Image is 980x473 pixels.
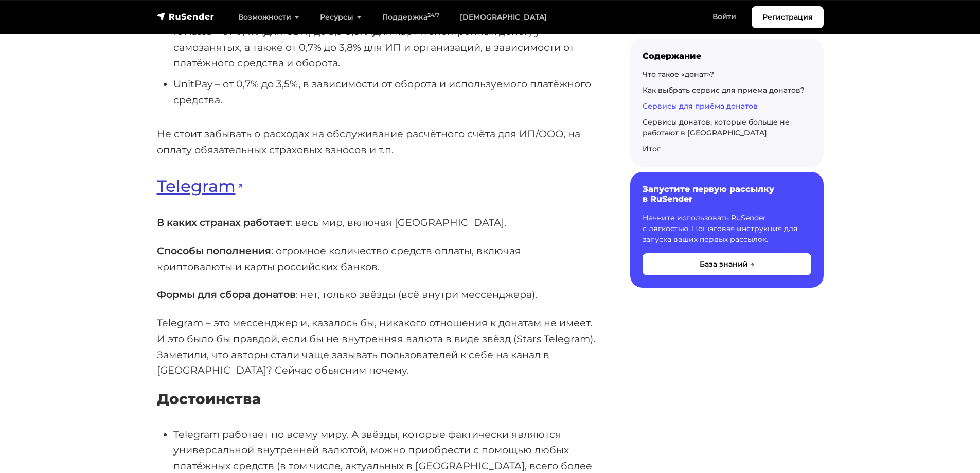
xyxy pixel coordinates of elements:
a: Войти [702,6,746,27]
a: Поддержка24/7 [372,7,450,28]
p: : весь мир, включая [GEOGRAPHIC_DATA]. [157,215,597,231]
li: UnitPay – от 0,7% до 3,5%, в зависимости от оборота и используемого платёжного средства. [173,76,597,108]
p: Не стоит забывать о расходах на обслуживание расчётного счёта для ИП/ООО, на оплату обязательных ... [157,126,597,157]
a: Что такое «донат»? [643,69,714,79]
h6: Запустите первую рассылку в RuSender [643,184,811,204]
a: Регистрация [752,6,824,28]
p: Начните использовать RuSender с легкостью. Пошаговая инструкция для запуска ваших первых рассылок. [643,213,811,245]
strong: Способы пополнения [157,244,271,257]
a: Сервисы для приёма донатов [643,101,758,111]
sup: 24/7 [427,12,439,19]
a: Возможности [228,7,310,28]
div: Содержание [643,51,811,61]
p: : огромное количество средств оплаты, включая криптовалюты и карты российских банков. [157,243,597,274]
strong: В каких странах работает [157,216,291,229]
li: ЮKassa – от 0,4% (для СБП) до 3,5-3,8% (для карт и электронных денег) у самозанятых, а также от 0... [173,24,597,71]
a: Telegram [157,176,242,196]
h4: Достоинства [157,391,597,408]
a: Итог [643,144,661,153]
a: Ресурсы [310,7,372,28]
a: Сервисы донатов, которые больше не работают в [GEOGRAPHIC_DATA] [643,117,790,137]
strong: Формы для сбора донатов [157,288,296,301]
a: Запустите первую рассылку в RuSender Начните использовать RuSender с легкостью. Пошаговая инструк... [630,172,824,287]
a: Как выбрать сервис для приема донатов? [643,85,805,95]
a: [DEMOGRAPHIC_DATA] [450,7,557,28]
button: База знаний → [643,253,811,275]
img: RuSender [157,11,215,22]
p: Telegram – это мессенджер и, казалось бы, никакого отношения к донатам не имеет. И это было бы пр... [157,315,597,378]
p: : нет, только звёзды (всё внутри мессенджера). [157,287,597,303]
